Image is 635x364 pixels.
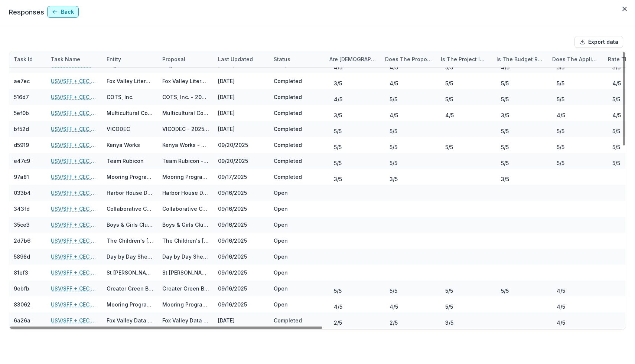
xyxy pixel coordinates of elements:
p: 4 / 5 [557,111,565,119]
p: 5 / 5 [334,143,342,151]
a: USV/SFF + CEC Review [51,253,98,260]
div: Multicultural Coalition, Inc. [107,109,153,117]
div: Boys & Girls Clubs of the [GEOGRAPHIC_DATA] [107,221,153,229]
div: Completed [274,157,302,165]
a: USV/SFF + CEC Review [51,77,98,85]
div: Day by Day Shelter - 2025 - Grant Application [162,253,209,260]
div: Is the budget reasonable and well-justified? [492,51,548,67]
a: USV/SFF + CEC Review [51,269,98,276]
p: 5 / 5 [334,159,342,167]
div: Proposal [158,51,214,67]
div: Task Id [9,51,46,67]
div: [DATE] [214,89,269,105]
div: Collaborative Connection - 2025 - Grant Application [162,205,209,213]
div: 09/16/2025 [214,281,269,296]
div: Task Id [9,55,37,63]
div: Entity [102,51,158,67]
div: Mooring Programs, Inc. dba Apricity - 2025 - Grant Application [162,301,209,308]
div: Harbor House Domestic Abuse Programs, Inc. [107,189,153,197]
div: Completed [274,93,302,101]
div: Open [274,269,288,276]
div: VICODEC - 2025 - Grant Application [162,125,209,133]
div: Mooring Programs, Inc. dba Apricity [107,173,153,181]
div: bf52d [14,125,29,133]
p: 5 / 5 [612,95,620,103]
div: 5898d [14,253,30,260]
button: Close [619,3,631,15]
p: 5 / 5 [612,143,620,151]
p: 5 / 5 [334,127,342,135]
div: Are [DEMOGRAPHIC_DATA] Venture team members or shareholders giving their own time, talent, or fin... [325,51,381,67]
a: USV/SFF + CEC Review [51,317,98,324]
a: USV/SFF + CEC Review [51,109,98,117]
p: 3 / 5 [334,79,342,87]
div: Open [274,285,288,292]
p: 3 / 5 [334,111,342,119]
div: Open [274,253,288,260]
div: Mooring Programs, Inc. dba Apricity [107,301,153,308]
div: Fox Valley Literacy - 2025 - Grant Application [162,77,209,85]
div: St [PERSON_NAME] Society of Appleton, Inc [107,269,153,276]
div: 09/16/2025 [214,296,269,312]
div: VICODEC [107,125,130,133]
div: Fox Valley Data Exchange Inc - 2025 - Grant Application [162,317,209,324]
div: 5ef0b [14,109,29,117]
div: d5919 [14,141,29,149]
a: USV/SFF + CEC Review [51,157,98,165]
p: 3 / 5 [390,175,398,183]
p: 5 / 5 [390,143,397,151]
p: 5 / 5 [390,159,397,167]
div: Task Name [46,55,85,63]
div: Completed [274,173,302,181]
p: 5 / 5 [445,95,453,103]
a: USV/SFF + CEC Review [51,173,98,181]
a: USV/SFF + CEC Review [51,189,98,197]
div: Last Updated [214,55,257,63]
p: 4 / 5 [334,303,342,311]
div: Greater Green Bay Habitat for Humanity [107,285,153,292]
div: Does the proposal align with the vital conditions necessary to create a thriving community and fo... [381,51,436,67]
div: Last Updated [214,51,269,67]
div: Harbor House Domestic Abuse Programs, Inc. - 2025 - Grant Application [162,189,209,197]
div: Collaborative Connection [107,205,153,213]
div: Fox Valley Literacy [107,77,153,85]
p: 5 / 5 [557,127,564,135]
p: 4 / 5 [390,79,398,87]
div: Boys & Girls Clubs of the Fox Valley - 2025 - Grant Application [162,221,209,229]
p: 5 / 5 [557,159,564,167]
div: The Children's [GEOGRAPHIC_DATA] - 2025 - Grant Application [162,237,209,245]
div: [DATE] [214,121,269,137]
div: e47c9 [14,157,30,165]
div: Proposal [158,55,190,63]
a: USV/SFF + CEC Review [51,285,98,292]
p: 2 / 5 [390,319,398,327]
div: Task Name [46,51,102,67]
p: Responses [9,7,44,17]
div: Mooring Programs, Inc. dba Apricity - 2025 - Grant Application [162,173,209,181]
p: 5 / 5 [557,143,564,151]
div: Completed [274,109,302,117]
p: 2 / 5 [334,319,342,327]
a: USV/SFF + CEC Review [51,237,98,245]
div: Does the applicant have other funding sources? [548,51,603,67]
div: Team Rubicon [107,157,144,165]
a: USV/SFF + CEC Review [51,141,98,149]
div: 09/16/2025 [214,217,269,233]
div: 09/17/2025 [214,169,269,185]
div: [DATE] [214,312,269,328]
div: 35ce3 [14,221,30,229]
p: 4 / 5 [334,95,342,103]
div: COTS, Inc. [107,93,134,101]
div: Does the applicant have other funding sources? [548,55,603,63]
div: 83062 [14,301,30,308]
div: [DATE] [214,73,269,89]
p: 5 / 5 [501,95,509,103]
p: 4 / 5 [557,319,565,327]
p: 3 / 5 [334,175,342,183]
div: 09/16/2025 [214,265,269,281]
a: USV/SFF + CEC Review [51,301,98,308]
p: 5 / 5 [390,287,397,295]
